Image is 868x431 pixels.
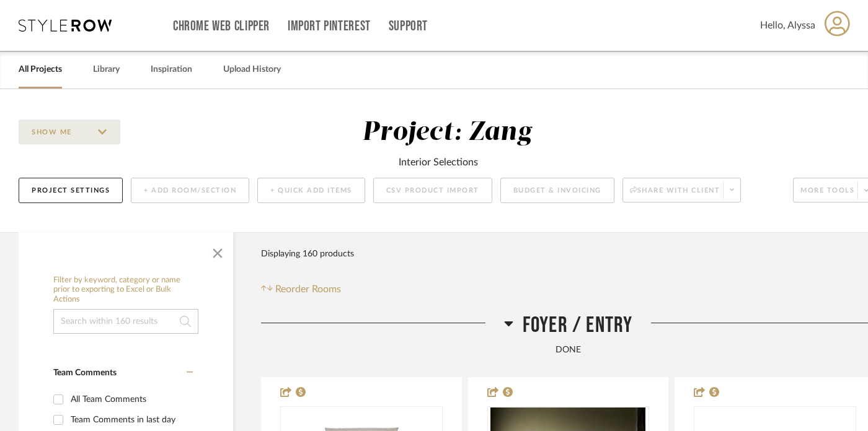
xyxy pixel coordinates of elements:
[53,276,198,305] h6: Filter by keyword, category or name prior to exporting to Excel or Bulk Actions
[760,18,815,33] span: Hello, Alyssa
[261,282,341,297] button: Reorder Rooms
[19,61,62,78] a: All Projects
[500,178,614,203] button: Budget & Invoicing
[131,178,249,203] button: + Add Room/Section
[288,21,371,32] a: Import Pinterest
[523,312,633,339] span: Foyer / Entry
[362,120,532,146] div: Project: Zang
[205,238,230,263] button: Close
[71,390,190,409] div: All Team Comments
[275,282,341,297] span: Reorder Rooms
[19,178,123,203] button: Project Settings
[173,21,270,32] a: Chrome Web Clipper
[622,178,742,202] button: Share with client
[53,309,198,334] input: Search within 160 results
[53,368,117,377] span: Team Comments
[223,61,281,78] a: Upload History
[93,61,120,78] a: Library
[71,410,190,430] div: Team Comments in last day
[151,61,192,78] a: Inspiration
[800,186,854,204] span: More tools
[389,21,428,32] a: Support
[257,178,365,203] button: + Quick Add Items
[399,155,478,170] div: Interior Selections
[630,186,720,204] span: Share with client
[373,178,492,203] button: CSV Product Import
[261,242,354,266] div: Displaying 160 products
